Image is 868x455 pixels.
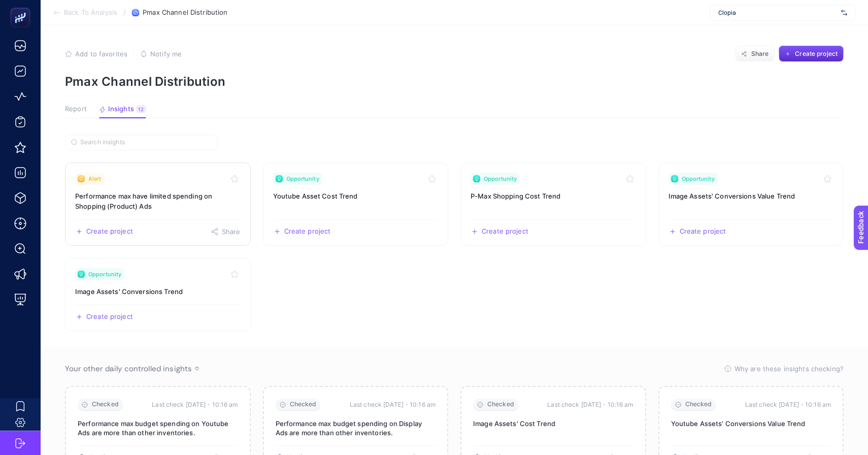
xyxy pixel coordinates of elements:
span: Create project [680,227,726,236]
h3: Insight title [669,191,834,201]
span: Share [222,227,241,236]
button: Toggle favorite [821,173,833,185]
input: Search [80,139,211,146]
span: Back To Analysis [64,9,117,17]
p: Performance max budget spending on Youtube Ads are more than other inventories. [78,419,238,437]
button: Share [735,46,775,62]
span: Opportunity [286,175,319,183]
span: Opportunity [88,270,121,278]
span: Checked [685,401,712,408]
span: Feedback [6,3,39,11]
span: Create project [795,50,838,58]
span: Opportunity [682,175,715,183]
span: Opportunity [484,175,517,183]
time: Last check [DATE]・10:16 am [152,400,238,410]
button: Create a new project based on this insight [669,227,726,236]
span: Create project [86,313,133,321]
button: Toggle favorite [228,268,241,280]
a: View insight titled [460,162,646,246]
span: Create project [482,227,528,236]
div: 12 [136,105,146,113]
button: Share this insight [211,227,241,236]
button: Create a new project based on this insight [471,227,528,236]
section: Insight Packages [65,162,844,331]
span: Checked [92,401,119,408]
p: Performance max budget spending on Display Ads are more than other inventories. [276,419,436,437]
span: Your other daily controlled insights [65,364,192,374]
button: Toggle favorite [228,173,241,185]
button: Add to favorites [65,50,127,58]
img: svg%3e [841,8,847,18]
time: Last check [DATE]・10:16 am [547,400,633,410]
button: Create a new project based on this insight [75,227,133,236]
button: Toggle favorite [624,173,636,185]
button: Create project [779,46,844,62]
button: Create a new project based on this insight [273,227,331,236]
p: Youtube Assets' Conversions Value Trend [671,419,831,428]
time: Last check [DATE]・10:16 am [350,400,436,410]
a: View insight titled [658,162,844,246]
a: View insight titled [65,258,251,331]
span: Checked [290,401,317,408]
span: Insights [108,105,134,113]
span: Checked [487,401,514,408]
span: / [123,8,126,16]
p: Image Assets' Cost Trend [473,419,633,428]
span: Share [751,50,769,58]
span: Report [65,105,87,113]
span: Create project [284,227,331,236]
button: Notify me [140,50,182,58]
h3: Insight title [273,191,439,201]
span: Pmax Channel Distribution [143,9,227,17]
p: Pmax Channel Distribution [65,74,844,89]
a: View insight titled [65,162,251,246]
span: Why are these insights checking? [735,364,844,374]
h3: Insight title [75,286,241,297]
span: Clopia [718,9,837,17]
button: Toggle favorite [426,173,438,185]
button: Create a new project based on this insight [75,313,133,321]
span: Add to favorites [75,50,127,58]
span: Notify me [150,50,182,58]
span: Alert [88,175,102,183]
h3: Insight title [75,191,241,211]
span: Create project [86,227,133,236]
time: Last check [DATE]・10:16 am [745,400,831,410]
a: View insight titled [263,162,449,246]
h3: Insight title [471,191,636,201]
